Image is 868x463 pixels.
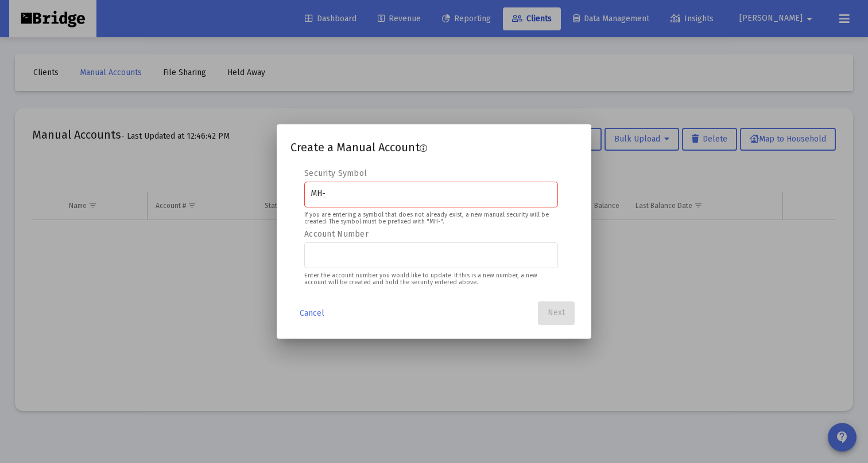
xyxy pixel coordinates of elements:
mat-hint: Enter the account number you would like to update. If this is a new number, a new account will be... [304,272,552,286]
mat-hint: If you are entering a symbol that does not already exist, a new manual security will be created. ... [304,211,552,225]
input: MH- [311,189,552,198]
button: Cancel [290,302,334,325]
span: Create a Manual Account [290,140,420,154]
span: Next [548,308,565,318]
span: Cancel [300,308,324,318]
label: Account Number [304,229,369,239]
button: Next [538,301,575,324]
label: Security Symbol [304,168,367,178]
